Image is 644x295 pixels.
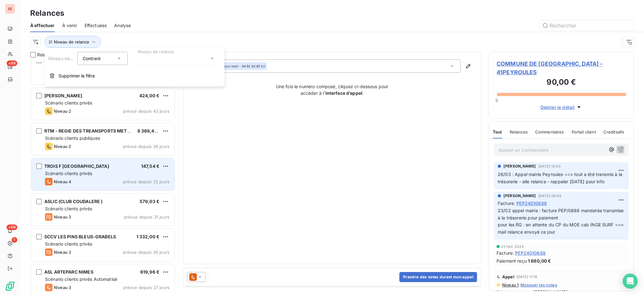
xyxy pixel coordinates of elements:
button: Supprimer le filtre [45,69,225,83]
span: [PERSON_NAME] [44,93,82,98]
button: Prendre des notes durant mon appel [399,272,477,282]
span: Facture : [497,250,514,256]
h3: 90,00 € [497,77,626,89]
span: 147,54 € [141,163,159,169]
div: SE [5,4,15,14]
span: 424,00 € [139,93,159,98]
span: Niveau 3 [54,250,71,255]
span: SCCV LES PINS BLEUS-GRABELS [44,234,116,239]
span: Scénario clients privés [45,241,92,247]
span: ASLIC (CLUB COUDALERE ) [44,199,103,204]
span: prévue depuis 32 jours [123,179,169,184]
input: Rechercher [540,20,634,31]
span: prévue depuis 43 jours [123,109,169,114]
span: [PERSON_NAME] [533,289,568,294]
span: [PERSON_NAME] [503,163,536,169]
p: Une fois le numéro composé, cliquez ci-dessous pour accéder à l’ : [269,83,395,96]
span: Niveau de relance [54,39,89,44]
span: 1 332,00 € [136,234,160,239]
span: +99 [7,224,17,230]
span: Masquer les notes [520,282,557,287]
span: Scénario clients privés [45,206,92,211]
span: Effectuées [85,22,107,29]
span: Niveau 2 [54,144,71,149]
span: 0 [496,98,498,103]
span: Déplier le détail [541,104,575,111]
span: 579,03 € [140,199,159,204]
span: 619,96 € [140,269,159,275]
div: grid [30,62,175,295]
span: [DATE] 09:49 [538,194,561,198]
span: PEP24010688 [515,250,546,256]
span: Niveau 3 [54,285,71,290]
span: prévue depuis 27 jours [123,285,169,290]
span: 23 févr. 2024 [501,245,524,248]
strong: interface d’appel [325,90,363,96]
span: prévue depuis 31 jours [124,214,169,219]
em: Aucun nom [220,64,238,68]
span: 8 369,40 € [137,128,162,133]
span: Appel [502,274,514,279]
img: Logo LeanPay [5,281,15,291]
span: Niveau 1 [502,282,519,287]
span: ASL ARTEPARC NIMES [44,269,93,275]
span: TROIS F [GEOGRAPHIC_DATA] [44,163,109,169]
span: COMMUNE DE [GEOGRAPHIC_DATA] - 41PEYROULES [497,60,626,77]
span: Analyse [114,22,131,29]
span: Niveau 2 [54,109,71,114]
span: Niveau 3 [54,214,71,219]
span: 26/03 : Appel mairie Peyroules ==> tout a été transmis à la trésorerie - elle relance - rappeler ... [498,172,624,184]
span: Supprimer le filtre [58,73,95,79]
span: 1 [12,237,17,243]
div: Open Intercom Messenger [623,274,638,289]
span: Contient [83,56,101,61]
span: PEP24010688 [516,200,547,207]
span: À venir [62,22,77,29]
span: Relances [37,52,56,58]
span: [PERSON_NAME] [503,193,536,199]
span: Scénario clients privés [45,100,92,105]
span: Creditsafe [603,129,625,134]
span: 1 680,00 € [528,258,551,264]
span: Niveau de relance [48,56,87,61]
span: [DATE] 15:03 [538,164,561,168]
span: Facture : [498,200,515,207]
span: RTM - REGIE DES TREANSPORTS METROPO [44,128,140,133]
h3: Relances [30,8,64,19]
span: Portail client [572,129,596,134]
div: - 04 92 83 65 52 [220,64,265,68]
span: Tout [493,129,502,134]
span: Commentaires [535,129,564,134]
span: Scénario clients publiques [45,135,100,141]
span: Niveau 4 [54,179,71,184]
span: Paiement reçu [497,258,527,264]
span: Relances [510,129,528,134]
span: Prise de notes par [497,289,626,294]
span: Scénario clients privés Automatisé [45,276,117,282]
span: [DATE] 11:19 [516,275,537,279]
button: Déplier le détail [539,104,584,111]
span: prévue depuis 36 jours [123,144,169,149]
span: Scénario clients privés [45,171,92,176]
span: À effectuer [30,22,55,29]
span: prévue depuis 30 jours [123,250,169,255]
button: Niveau de relance [45,36,101,48]
span: +99 [7,60,17,66]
